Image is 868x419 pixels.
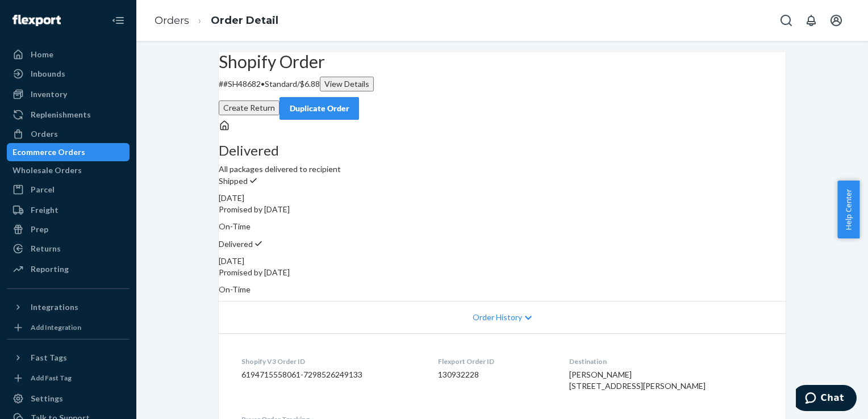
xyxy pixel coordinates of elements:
div: Duplicate Order [289,103,349,114]
a: Orders [7,125,130,143]
p: Promised by [DATE] [219,204,786,215]
span: • [261,79,265,89]
a: Order Detail [211,14,278,27]
a: Returns [7,240,130,258]
div: Fast Tags [31,352,67,363]
a: Inventory [7,85,130,103]
div: Add Fast Tag [31,373,72,383]
a: Replenishments [7,106,130,124]
p: On-Time [219,221,786,232]
div: [DATE] [219,255,786,267]
a: Parcel [7,181,130,199]
a: Add Fast Tag [7,371,130,385]
span: Order History [473,312,522,323]
div: Wholesale Orders [12,165,82,176]
a: Freight [7,201,130,219]
a: Wholesale Orders [7,161,130,179]
button: Fast Tags [7,349,130,367]
a: Add Integration [7,321,130,334]
img: Flexport logo [12,15,61,26]
a: Inbounds [7,65,130,83]
div: Freight [31,204,59,216]
p: Delivered [219,238,786,250]
button: Open Search Box [775,9,798,32]
button: Duplicate Order [279,97,359,120]
dt: Flexport Order ID [438,357,552,366]
dt: Shopify V3 Order ID [241,357,420,366]
p: Shipped [219,175,786,187]
dt: Destination [569,357,763,366]
a: Ecommerce Orders [7,143,130,161]
div: Reporting [31,263,69,275]
div: [DATE] [219,192,786,204]
ol: breadcrumbs [145,4,287,37]
div: Add Integration [31,322,81,332]
a: Prep [7,220,130,238]
div: Parcel [31,184,55,195]
button: Open account menu [825,9,848,32]
h2: Shopify Order [219,52,786,71]
div: Settings [31,393,63,404]
a: Orders [155,14,189,27]
button: Help Center [837,181,859,238]
div: All packages delivered to recipient [219,143,786,175]
p: Promised by [DATE] [219,267,786,278]
span: [PERSON_NAME] [STREET_ADDRESS][PERSON_NAME] [569,370,706,391]
div: Home [31,49,53,60]
button: Create Return [219,100,279,115]
a: Settings [7,389,130,408]
div: Inventory [31,89,67,100]
div: Integrations [31,301,78,313]
button: Close Navigation [107,9,130,32]
a: Reporting [7,260,130,278]
div: Ecommerce Orders [12,146,85,158]
div: Inbounds [31,68,65,79]
div: Prep [31,224,48,235]
button: View Details [320,77,374,91]
dd: 6194715558061-7298526249133 [241,369,420,380]
div: View Details [324,78,369,90]
a: Home [7,45,130,64]
div: Orders [31,128,58,140]
button: Integrations [7,298,130,316]
iframe: Opens a widget where you can chat to one of our agents [796,385,857,413]
button: Open notifications [800,9,823,32]
span: Standard [265,79,297,89]
dd: 130932228 [438,369,552,380]
div: Returns [31,243,61,254]
div: Replenishments [31,109,91,120]
p: # #SH48682 / $6.88 [219,77,786,91]
p: On-Time [219,284,786,295]
h3: Delivered [219,143,786,158]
